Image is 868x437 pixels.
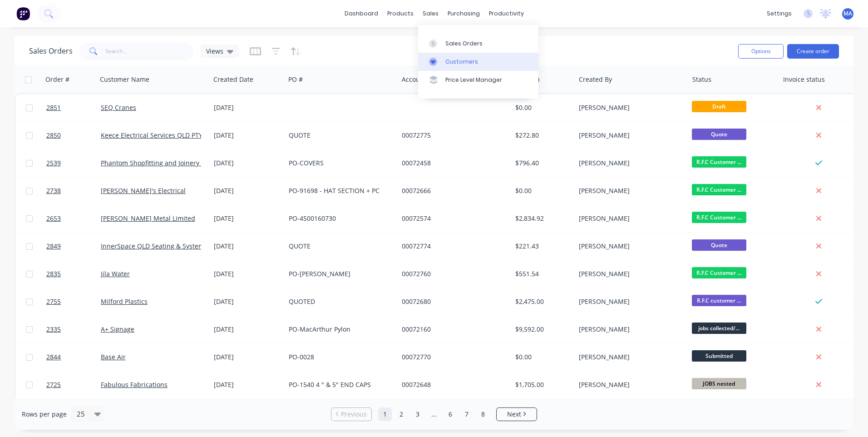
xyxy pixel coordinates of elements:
[692,267,746,278] span: R.F.C Customer ...
[16,7,30,20] img: Factory
[402,325,503,334] div: 00072160
[22,410,67,419] span: Rows per page
[289,380,390,389] div: PO-1540 4 " & 5" END CAPS
[101,353,126,361] a: Base Air
[418,34,538,52] a: Sales Orders
[46,233,101,260] a: 2849
[214,159,281,168] div: [DATE]
[331,410,371,419] a: Previous page
[515,159,568,168] div: $796.40
[402,297,503,306] div: 00072680
[289,186,390,195] div: PO-91698 - HAT SECTION + PC
[579,103,680,112] div: [PERSON_NAME]
[579,269,680,278] div: [PERSON_NAME]
[46,186,61,195] span: 2738
[101,159,222,167] a: Phantom Shopfitting and Joinery Pty Ltd
[46,353,61,362] span: 2844
[101,214,195,223] a: [PERSON_NAME] Metal Limited
[101,131,216,139] a: Keece Electrical Services QLD PTY LTD
[515,103,568,112] div: $0.00
[46,94,101,121] a: 2851
[46,269,61,278] span: 2835
[289,269,390,278] div: PO-[PERSON_NAME]
[783,75,825,84] div: Invoice status
[444,407,457,421] a: Page 6
[411,407,424,421] a: Page 3
[579,186,680,195] div: [PERSON_NAME]
[383,7,418,20] div: products
[843,10,852,18] span: MA
[460,407,473,421] a: Page 7
[515,297,568,306] div: $2,475.00
[289,297,390,306] div: QUOTED
[214,214,281,223] div: [DATE]
[46,122,101,149] a: 2850
[46,343,101,371] a: 2844
[214,297,281,306] div: [DATE]
[692,239,746,251] span: Quote
[443,7,484,20] div: purchasing
[29,47,73,55] h1: Sales Orders
[692,350,746,362] span: Submitted
[46,242,61,251] span: 2849
[692,184,746,195] span: R.F.C Customer ...
[46,103,61,112] span: 2851
[46,297,61,306] span: 2755
[402,186,503,195] div: 00072666
[497,410,537,419] a: Next page
[402,75,462,84] div: Accounting Order #
[378,407,392,421] a: Page 1 is your current page
[214,131,281,140] div: [DATE]
[445,40,483,48] div: Sales Orders
[515,353,568,362] div: $0.00
[46,214,61,223] span: 2653
[402,131,503,140] div: 00072775
[46,288,101,315] a: 2755
[507,410,521,419] span: Next
[692,75,711,84] div: Status
[46,316,101,343] a: 2335
[515,131,568,140] div: $272.80
[402,353,503,362] div: 00072770
[476,407,490,421] a: Page 8
[738,44,784,59] button: Options
[289,325,390,334] div: PO-MacArthur Pylon
[101,242,230,250] a: InnerSpace QLD Seating & Systems Pty Ltd
[692,101,746,112] span: Draft
[692,156,746,168] span: R.F.C Customer ...
[289,131,390,140] div: QUOTE
[515,269,568,278] div: $551.54
[101,297,148,306] a: Milford Plastics
[105,42,194,60] input: Search...
[402,380,503,389] div: 00072648
[579,380,680,389] div: [PERSON_NAME]
[101,325,134,333] a: A+ Signage
[402,214,503,223] div: 00072574
[787,44,839,59] button: Create order
[692,295,746,306] span: R.F.C customer ...
[46,260,101,288] a: 2835
[692,378,746,389] span: JOBS nested
[45,75,69,84] div: Order #
[289,242,390,251] div: QUOTE
[46,159,61,168] span: 2539
[206,46,223,56] span: Views
[395,407,408,421] a: Page 2
[515,242,568,251] div: $221.43
[484,7,528,20] div: productivity
[289,353,390,362] div: PO-0028
[579,131,680,140] div: [PERSON_NAME]
[692,129,746,140] span: Quote
[418,71,538,89] a: Price Level Manager
[579,325,680,334] div: [PERSON_NAME]
[101,269,130,278] a: Jila Water
[46,177,101,204] a: 2738
[515,325,568,334] div: $9,592.00
[515,186,568,195] div: $0.00
[46,380,61,389] span: 2725
[214,380,281,389] div: [DATE]
[579,353,680,362] div: [PERSON_NAME]
[579,242,680,251] div: [PERSON_NAME]
[579,297,680,306] div: [PERSON_NAME]
[214,269,281,278] div: [DATE]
